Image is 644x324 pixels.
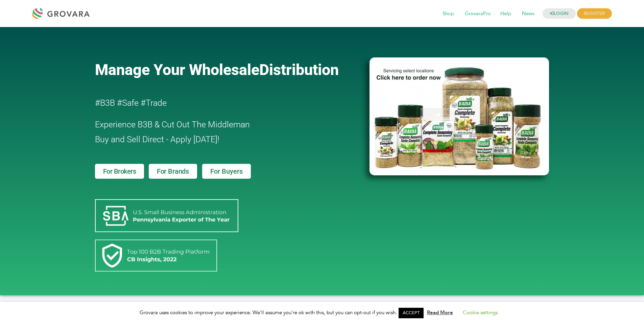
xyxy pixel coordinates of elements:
[517,10,539,18] a: News
[95,96,331,110] h2: #B3B #Safe #Trade
[543,8,576,19] a: LOGIN
[95,61,259,79] span: Manage Your Wholesale
[202,164,251,179] a: For Buyers
[399,308,424,318] a: ACCEPT
[95,164,144,179] a: For Brokers
[460,10,496,18] a: GrovaraPro
[577,8,612,19] span: REGISTER
[157,168,189,175] span: For Brands
[517,7,539,20] span: News
[140,309,504,316] span: Grovara uses cookies to improve your experience. We'll assume you're ok with this, but you can op...
[103,168,136,175] span: For Brokers
[259,61,339,79] span: Distribution
[438,7,459,20] span: Shop
[427,309,453,316] a: Read More
[95,120,250,129] span: Experience B3B & Cut Out The Middleman
[496,10,516,18] a: Help
[210,168,243,175] span: For Buyers
[460,7,496,20] span: GrovaraPro
[95,134,219,144] span: Buy and Sell Direct - Apply [DATE]!
[95,61,359,79] a: Manage Your WholesaleDistribution
[149,164,197,179] a: For Brands
[438,10,459,18] a: Shop
[463,309,498,316] a: Cookie settings
[496,7,516,20] span: Help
